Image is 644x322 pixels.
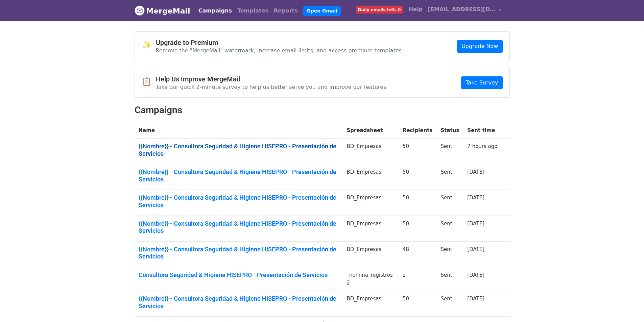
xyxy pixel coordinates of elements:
a: {{Nombre}} - Consultora Seguridad & Higiene HISEPRO - Presentación de Servicios [139,194,339,208]
td: BD_Empresas [342,291,398,317]
td: 50 [399,164,437,190]
td: Sent [436,291,463,317]
a: 7 hours ago [467,143,497,149]
a: {{Nombre}} - Consultora Seguridad & Higiene HISEPRO - Presentación de Servicios [139,246,339,260]
a: [DATE] [467,246,484,252]
span: ✨ [142,40,156,50]
h4: Help Us Improve MergeMail [156,75,386,83]
th: Name [135,123,343,139]
a: Help [406,3,425,16]
a: Open Gmail [303,6,341,16]
p: Remove the "MergeMail" watermark, increase email limits, and access premium templates [156,47,402,54]
td: BD_Empresas [342,241,398,267]
a: Upgrade Now [457,40,502,53]
a: [DATE] [467,221,484,227]
td: _nomina_registros2 [342,267,398,291]
td: Sent [436,216,463,241]
td: 50 [399,139,437,164]
p: Take our quick 2-minute survey to help us better serve you and improve our features [156,83,386,91]
td: Sent [436,164,463,190]
td: 50 [399,291,437,317]
td: BD_Empresas [342,190,398,216]
td: Sent [436,267,463,291]
a: Consultora Seguridad & Higiene HISEPRO - Presentación de Servicios [139,271,339,279]
td: 48 [399,241,437,267]
a: [DATE] [467,272,484,278]
td: BD_Empresas [342,216,398,241]
a: Campaigns [196,4,235,18]
th: Sent time [463,123,501,139]
th: Status [436,123,463,139]
span: Daily emails left: 0 [356,6,403,14]
a: Take Survey [461,76,502,89]
a: MergeMail [135,4,190,18]
a: Templates [235,4,271,18]
td: Sent [436,139,463,164]
a: Daily emails left: 0 [353,3,406,16]
td: BD_Empresas [342,139,398,164]
span: 📋 [142,77,156,86]
a: {{Nombre}} - Consultora Seguridad & Higiene HISEPRO - Presentación de Servicios [139,143,339,157]
td: Sent [436,241,463,267]
a: {{Nombre}} - Consultora Seguridad & Higiene HISEPRO - Presentación de Servicios [139,168,339,183]
td: 2 [399,267,437,291]
h4: Upgrade to Premium [156,39,402,47]
th: Spreadsheet [342,123,398,139]
a: {{Nombre}} - Consultora Seguridad & Higiene HISEPRO - Presentación de Servicios [139,220,339,234]
img: MergeMail logo [135,5,145,16]
a: [DATE] [467,169,484,175]
a: [EMAIL_ADDRESS][DOMAIN_NAME] [425,3,504,19]
a: [DATE] [467,296,484,302]
th: Recipients [399,123,437,139]
span: [EMAIL_ADDRESS][DOMAIN_NAME] [428,5,496,14]
h2: Campaigns [135,104,510,116]
a: Reports [271,4,301,18]
td: Sent [436,190,463,216]
a: [DATE] [467,195,484,201]
td: 50 [399,216,437,241]
td: 50 [399,190,437,216]
a: {{Nombre}} - Consultora Seguridad & Higiene HISEPRO - Presentación de Servicios [139,295,339,309]
td: BD_Empresas [342,164,398,190]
